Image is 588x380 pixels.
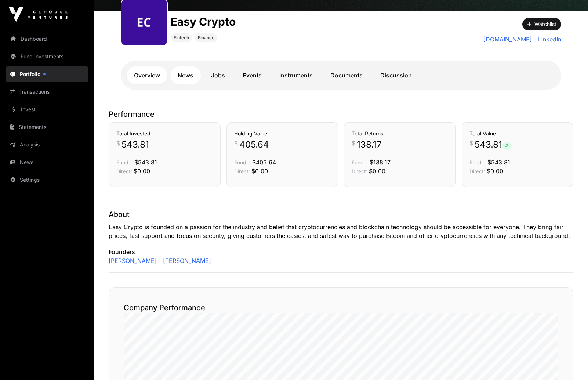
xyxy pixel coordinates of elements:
span: Direct: [116,168,132,174]
p: Easy Crypto is founded on a passion for the industry and belief that cryptocurrencies and blockch... [109,222,573,240]
span: Direct: [352,168,367,174]
span: 405.64 [239,139,269,151]
a: Jobs [204,66,232,84]
a: LinkedIn [535,35,561,44]
iframe: Chat Widget [551,345,588,380]
button: Watchlist [522,18,561,30]
span: $ [116,139,120,148]
span: $138.17 [370,159,391,166]
span: Direct: [234,168,250,174]
nav: Tabs [127,66,555,84]
span: Fund: [116,159,130,166]
a: Dashboard [6,31,88,47]
a: Analysis [6,137,88,153]
a: Documents [323,66,370,84]
h3: Total Invested [116,130,213,137]
span: Fintech [174,35,189,41]
span: 543.81 [121,139,149,151]
a: News [6,154,88,170]
a: Transactions [6,84,88,100]
h3: Holding Value [234,130,331,137]
h1: Easy Crypto [171,15,236,28]
p: Performance [109,109,573,119]
h3: Total Returns [352,130,448,137]
span: Fund: [352,159,365,166]
a: News [170,66,201,84]
span: $ [234,139,238,148]
a: Events [235,66,269,84]
a: Portfolio [6,66,88,82]
a: Settings [6,172,88,188]
span: $ [469,139,473,148]
h2: Company Performance [124,303,558,313]
span: Direct: [469,168,485,174]
a: [DOMAIN_NAME] [483,35,532,44]
span: 138.17 [357,139,382,151]
img: Icehouse Ventures Logo [9,7,68,22]
span: Finance [198,35,214,41]
span: $ [352,139,355,148]
a: Fund Investments [6,48,88,65]
a: [PERSON_NAME] [160,256,211,265]
p: About [109,209,573,220]
span: $543.81 [134,159,157,166]
a: [PERSON_NAME] [109,256,157,265]
span: $0.00 [487,167,503,175]
span: Fund: [469,159,483,166]
span: $0.00 [251,167,268,175]
span: Fund: [234,159,248,166]
a: Overview [127,66,167,84]
a: Discussion [373,66,419,84]
span: $0.00 [369,167,385,175]
h3: Total Value [469,130,566,137]
span: $405.64 [252,159,276,166]
a: Instruments [272,66,320,84]
p: Founders [109,247,573,256]
span: $543.81 [487,159,510,166]
a: Invest [6,101,88,117]
a: Statements [6,119,88,135]
img: easy-crypto302.png [124,3,164,42]
span: 543.81 [475,139,511,151]
span: $0.00 [134,167,150,175]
